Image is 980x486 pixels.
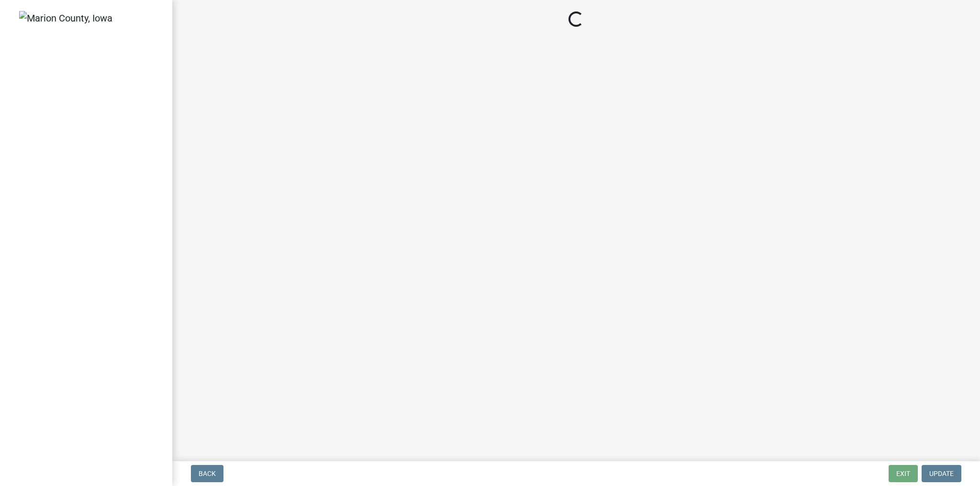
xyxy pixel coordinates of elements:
[19,11,112,25] img: Marion County, Iowa
[199,470,216,477] span: Back
[929,470,954,477] span: Update
[191,465,223,482] button: Back
[889,465,918,482] button: Exit
[922,465,961,482] button: Update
